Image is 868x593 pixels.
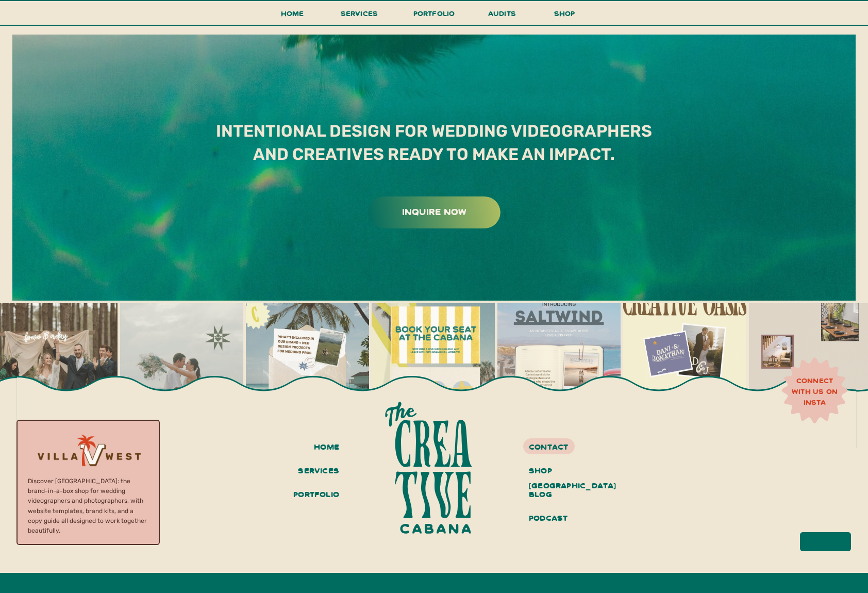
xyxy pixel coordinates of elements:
[623,303,746,426] img: SWIPE 👉🏻 if your bookings feel low or you’re not connecting with the right people, it might not b...
[487,7,518,25] a: audits
[338,7,381,26] a: services
[294,439,339,456] a: home
[28,476,148,530] p: Discover [GEOGRAPHIC_DATA]: the brand-in-a-box shop for wedding videographers and photographers, ...
[497,303,621,426] img: Do you want branding that feels airy, organic & windswept, like a love story scribbled in a trave...
[372,303,495,426] img: now booking: creative direction, chilled drinks, and your best brand yet 🏖️ we’ve got 3 spots for...
[276,7,308,26] a: Home
[529,439,606,453] a: contact
[410,7,458,26] a: portfolio
[529,510,606,528] a: podcast
[288,486,339,504] a: portfolio
[203,120,665,167] h2: Intentional design for wedding videographers and creatives ready to make an impact.
[341,8,378,18] span: services
[120,303,243,426] img: Grace + David, the husband-and-wife duo behind the lens, have a way of capturing weddings that fe...
[529,463,606,480] a: shop [GEOGRAPHIC_DATA]
[294,463,339,480] a: services
[246,303,369,426] img: what actually goes into our all-inclusive brand + web design projects for wedding pros? It’s so m...
[786,375,843,407] a: connect with us on insta
[529,486,606,504] a: blog
[540,7,589,25] a: shop
[370,203,499,219] a: inquire now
